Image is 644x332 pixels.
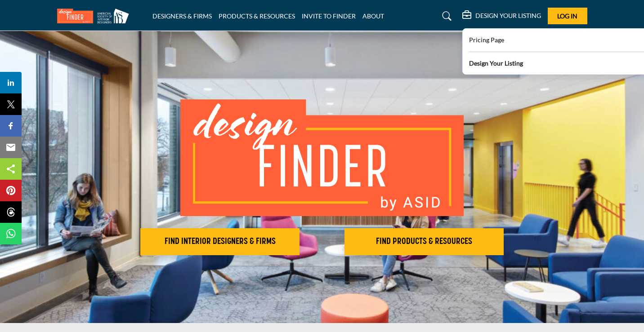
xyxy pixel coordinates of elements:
[152,12,212,20] a: DESIGNERS & FIRMS
[302,12,356,20] a: INVITE TO FINDER
[548,8,587,24] button: Log In
[57,9,134,23] img: Site Logo
[475,12,541,20] h5: DESIGN YOUR LISTING
[140,228,300,255] button: FIND INTERIOR DESIGNERS & FIRMS
[557,12,577,20] span: Log In
[362,12,384,20] a: ABOUT
[469,36,504,44] span: Pricing Page
[344,228,504,255] button: FIND PRODUCTS & RESOURCES
[219,12,295,20] a: PRODUCTS & RESOURCES
[347,236,501,247] h2: FIND PRODUCTS & RESOURCES
[462,11,541,22] div: DESIGN YOUR LISTING
[469,58,523,68] b: Design Your Listing
[180,99,464,216] img: image
[434,9,457,23] a: Search
[143,236,297,247] h2: FIND INTERIOR DESIGNERS & FIRMS
[469,35,504,45] a: Pricing Page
